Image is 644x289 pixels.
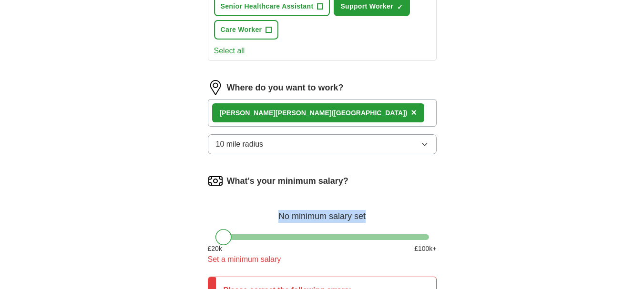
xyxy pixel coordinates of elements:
button: 10 mile radius [208,134,437,154]
span: Support Worker [340,1,393,11]
button: Care Worker [214,20,279,40]
span: Senior Healthcare Assistant [221,1,314,11]
div: Set a minimum salary [208,254,437,265]
button: Select all [214,45,245,57]
span: £ 100 k+ [414,244,436,254]
label: What's your minimum salary? [227,175,348,188]
button: × [411,106,417,120]
div: No minimum salary set [208,200,437,223]
img: salary.png [208,173,223,189]
span: ([GEOGRAPHIC_DATA]) [331,109,407,117]
span: £ 20 k [208,244,222,254]
span: 10 mile radius [216,139,264,150]
span: × [411,107,417,118]
span: Care Worker [221,25,262,35]
div: [PERSON_NAME] [220,108,408,118]
label: Where do you want to work? [227,81,344,94]
img: location.png [208,80,223,95]
strong: [PERSON_NAME] [220,109,276,117]
span: ✓ [397,3,403,11]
